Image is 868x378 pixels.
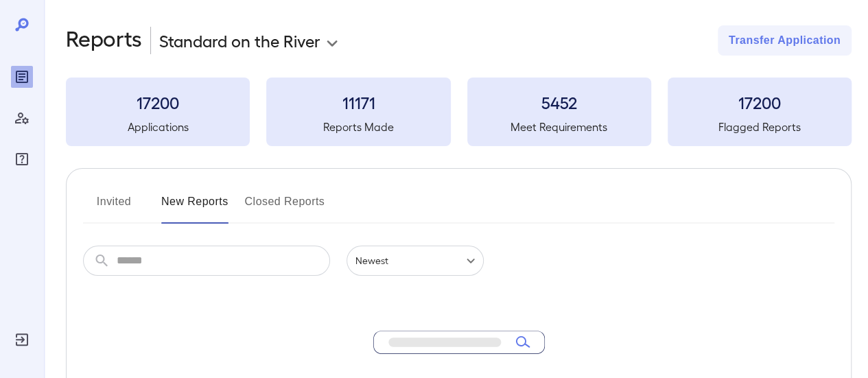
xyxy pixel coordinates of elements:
p: Standard on the River [159,29,320,51]
div: Manage Users [11,107,33,129]
button: Invited [83,191,145,224]
summary: 17200Applications11171Reports Made5452Meet Requirements17200Flagged Reports [66,78,852,146]
div: Newest [347,246,484,276]
div: Log Out [11,329,33,351]
h2: Reports [66,25,142,56]
div: FAQ [11,148,33,170]
h5: Reports Made [266,119,450,135]
h3: 11171 [266,91,450,113]
h3: 5452 [467,91,651,113]
h3: 17200 [668,91,852,113]
h5: Applications [66,119,250,135]
button: Transfer Application [718,25,852,56]
h5: Flagged Reports [668,119,852,135]
button: New Reports [161,191,228,224]
h5: Meet Requirements [467,119,651,135]
h3: 17200 [66,91,250,113]
div: Reports [11,66,33,88]
button: Closed Reports [245,191,325,224]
